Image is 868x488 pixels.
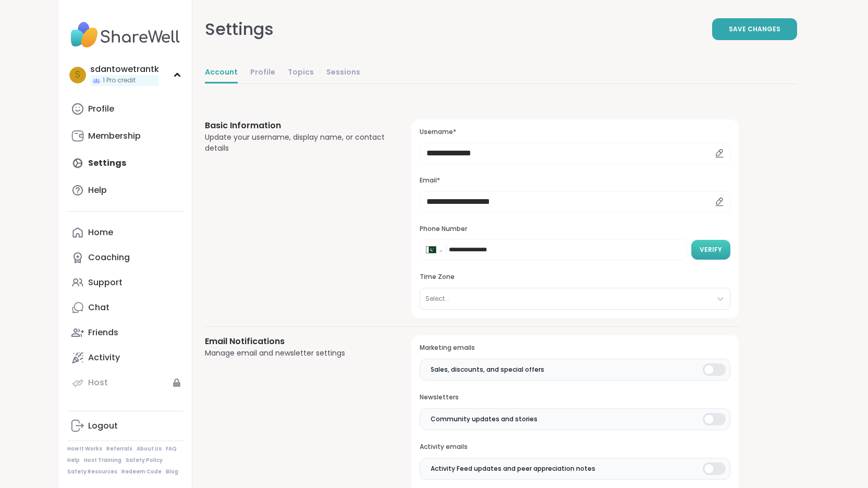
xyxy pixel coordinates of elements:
[205,17,274,42] div: Settings
[420,225,730,234] h3: Phone Number
[431,365,544,374] span: Sales, discounts, and special offers
[88,252,130,263] div: Coaching
[88,277,123,288] div: Support
[90,64,159,75] div: sdantowetrantk
[700,245,722,254] span: Verify
[431,464,595,473] span: Activity Feed updates and peer appreciation notes
[205,348,387,359] div: Manage email and newsletter settings
[166,445,177,453] a: FAQ
[88,103,114,115] div: Profile
[420,443,730,452] h3: Activity emails
[205,119,387,132] h3: Basic Information
[67,270,184,295] a: Support
[67,457,80,464] a: Help
[88,377,108,388] div: Host
[431,414,537,424] span: Community updates and stories
[67,124,184,149] a: Membership
[88,302,109,313] div: Chat
[250,63,275,83] a: Profile
[67,178,184,203] a: Help
[103,76,136,85] span: 1 Pro credit
[205,132,387,154] div: Update your username, display name, or contact details
[67,295,184,320] a: Chat
[67,96,184,121] a: Profile
[67,445,102,453] a: How It Works
[420,393,730,402] h3: Newsletters
[691,240,730,260] button: Verify
[166,468,178,475] a: Blog
[67,245,184,270] a: Coaching
[288,63,314,83] a: Topics
[137,445,162,453] a: About Us
[67,17,184,53] img: ShareWell Nav Logo
[88,327,118,338] div: Friends
[67,468,117,475] a: Safety Resources
[205,63,238,83] a: Account
[67,220,184,245] a: Home
[88,227,113,238] div: Home
[420,128,730,137] h3: Username*
[88,185,107,196] div: Help
[729,25,780,34] span: Save Changes
[67,345,184,370] a: Activity
[75,68,80,82] span: s
[326,63,360,83] a: Sessions
[420,344,730,352] h3: Marketing emails
[67,320,184,345] a: Friends
[88,352,120,363] div: Activity
[126,457,163,464] a: Safety Policy
[712,18,797,40] button: Save Changes
[121,468,162,475] a: Redeem Code
[84,457,121,464] a: Host Training
[420,176,730,185] h3: Email*
[88,420,118,432] div: Logout
[88,130,141,142] div: Membership
[106,445,132,453] a: Referrals
[67,370,184,395] a: Host
[205,335,387,348] h3: Email Notifications
[420,273,730,282] h3: Time Zone
[67,413,184,438] a: Logout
